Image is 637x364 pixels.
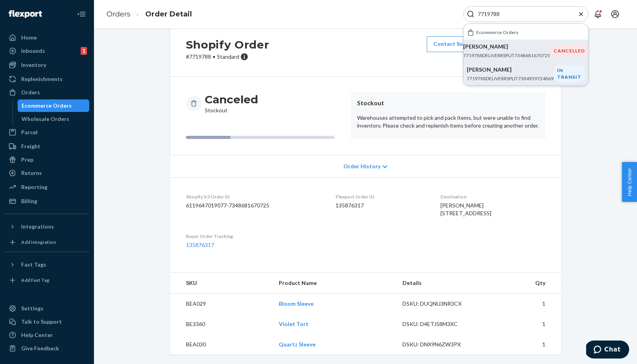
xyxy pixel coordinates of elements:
button: Close Navigation [74,6,89,22]
button: Integrations [5,220,89,233]
div: Replenishments [21,75,63,83]
a: Order Detail [145,10,192,18]
td: BEA029 [170,294,273,314]
div: Ecommerce Orders [22,102,72,110]
svg: Search Icon [467,10,475,18]
a: Inventory [5,59,89,71]
dt: Shopify V3 Order ID [186,193,323,200]
a: Returns [5,167,89,179]
p: Warehouses attempted to pick and pack items, but were unable to find inventory. Please check and ... [357,114,539,130]
button: Open notifications [590,6,606,22]
p: 7719788DELIVERRSPLIT7384939724869 [467,75,554,82]
p: [PERSON_NAME] [463,43,550,50]
div: DSKU: DNX9N6ZW3PX [402,341,476,348]
div: Orders [21,88,40,96]
button: Close Search [577,10,585,18]
div: Inbounds [21,47,45,55]
a: Ecommerce Orders [18,99,90,112]
p: 7719788DELIVERRSPLIT7348681670725 [463,52,550,59]
a: Wholesale Orders [18,113,90,125]
div: Talk to Support [21,318,62,326]
div: Integrations [21,223,54,231]
th: SKU [170,273,273,294]
td: 1 [482,314,561,334]
div: Stockout [205,92,258,114]
a: Contact Support [427,36,484,52]
a: Bloom Sleeve [279,300,314,307]
a: Reporting [5,181,89,193]
a: 135876317 [186,241,214,248]
h3: Canceled [205,92,258,106]
a: Orders [106,10,130,18]
div: Add Fast Tag [21,277,49,283]
span: Standard [217,53,239,60]
a: Prep [5,153,89,166]
a: Quartz Sleeve [279,341,316,348]
div: DSKU: D4ETJ58M3XC [402,320,476,328]
a: Inbounds1 [5,45,89,57]
dd: 135876317 [336,202,428,209]
div: Billing [21,197,37,205]
a: Home [5,31,89,44]
div: Settings [21,305,43,312]
iframe: Opens a widget where you can chat to one of our agents [586,341,629,360]
p: [PERSON_NAME] [467,66,554,74]
a: Add Fast Tag [5,274,89,287]
div: IN TRANSIT [554,65,585,82]
span: Order History [343,162,381,170]
a: Help Center [5,329,89,341]
dt: Buyer Order Tracking [186,233,323,240]
a: Add Integration [5,236,89,249]
td: 1 [482,294,561,314]
button: Talk to Support [5,315,89,328]
td: 1 [482,334,561,355]
a: Parcel [5,126,89,139]
div: CANCELLED [550,45,588,56]
ol: breadcrumbs [100,3,198,26]
div: 1 [81,47,87,55]
dt: Destination [440,193,545,200]
span: [PERSON_NAME] [STREET_ADDRESS] [440,202,491,216]
dd: 6119647019077-7348681670725 [186,202,323,209]
a: Orders [5,86,89,99]
th: Product Name [272,273,396,294]
a: Settings [5,302,89,315]
header: Stockout [357,99,539,108]
div: Returns [21,169,42,177]
div: Fast Tags [21,261,46,268]
a: Freight [5,140,89,153]
div: Home [21,34,37,41]
a: Violet Tort [279,321,309,327]
p: # 7719788 [186,53,269,61]
a: Billing [5,195,89,207]
button: Open account menu [607,6,623,22]
button: Give Feedback [5,342,89,355]
div: Freight [21,142,40,150]
div: Reporting [21,183,47,191]
img: Flexport logo [9,10,42,18]
td: BEA030 [170,334,273,355]
div: Parcel [21,128,38,136]
div: DSKU: DUQNU3NR3CX [402,300,476,308]
h2: Shopify Order [186,36,269,53]
dt: Flexport Order ID [336,193,428,200]
div: Help Center [21,331,53,339]
input: Search Input [475,10,571,18]
button: Fast Tags [5,258,89,271]
div: Wholesale Orders [22,115,69,123]
td: BE3360 [170,314,273,334]
th: Qty [482,273,561,294]
a: Replenishments [5,73,89,85]
div: Inventory [21,61,46,69]
h6: Ecommerce Orders [476,30,518,35]
span: • [213,53,215,60]
div: Prep [21,156,33,164]
button: Help Center [622,162,637,202]
div: Add Integration [21,239,56,245]
div: Give Feedback [21,344,59,352]
th: Details [396,273,482,294]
